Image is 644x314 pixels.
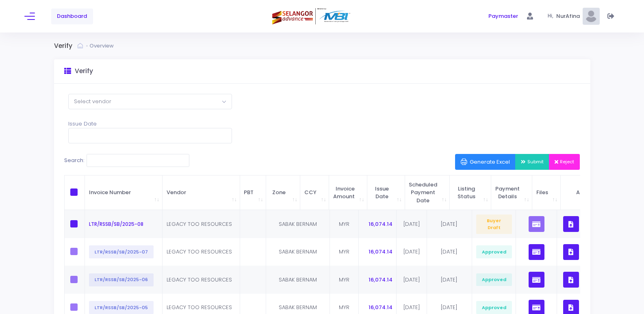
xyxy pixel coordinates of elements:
[556,12,583,20] span: NurAfina
[549,154,580,169] button: Reject
[476,301,512,314] span: Approved
[89,221,143,227] span: LTR/RSSB/SB/2025-08
[563,216,579,232] button: Click to View, Upload, Download, and Delete Documents List
[427,210,472,238] td: [DATE]
[461,158,510,166] span: Generate Excel
[515,154,549,169] button: Submit
[563,244,579,260] button: Click to View, Upload, Download, and Delete Documents List
[561,175,618,210] th: Action: activate to sort column ascending
[57,12,87,20] span: Dashboard
[74,97,111,105] span: Select vendor
[167,303,232,311] span: LEGACY TOO RESOURCES
[521,158,544,165] span: Submit
[369,303,392,311] span: 16,074.14
[300,175,329,210] th: CCY: activate to sort column ascending
[89,245,154,258] button: LTR/RSSB/SB/2025-07
[330,210,359,238] td: MYR
[240,175,267,210] th: PBT: activate to sort column ascending
[532,175,561,210] th: Files: activate to sort column ascending
[51,9,93,24] a: Dashboard
[167,220,232,228] span: LEGACY TOO RESOURCES
[266,175,300,210] th: Zone: activate to sort column ascending
[367,175,405,210] th: Issue Date: activate to sort column ascending
[89,301,154,314] button: LTR/RSSB/SB/2025-05
[476,214,512,234] span: Buyer Draft
[54,42,78,50] h3: Verify
[476,245,512,258] span: Approved
[369,220,392,228] span: 16,074.14
[266,210,330,238] td: SABAK BERNAM
[455,154,516,169] button: Generate Excel
[488,12,518,20] span: Paymaster
[427,266,472,294] td: [DATE]
[330,266,359,294] td: MYR
[427,238,472,266] td: [DATE]
[64,154,190,167] label: Search:
[167,276,232,284] span: LEGACY TOO RESOURCES
[548,13,556,20] span: Hi,
[369,248,392,256] span: 16,074.14
[583,8,600,25] img: Pic
[397,238,427,266] td: [DATE]
[329,175,367,210] th: Invoice Amount: activate to sort column ascending
[450,175,491,210] th: Listing Status: activate to sort column ascending
[68,120,232,143] div: Issue Date
[476,273,512,286] span: Approved
[555,158,575,165] span: Reject
[397,210,427,238] td: [DATE]
[266,238,330,266] td: SABAK BERNAM
[563,272,579,288] button: Click to View, Upload, Download, and Delete Documents List
[75,67,93,75] h3: Verify
[397,266,427,294] td: [DATE]
[266,266,330,294] td: SABAK BERNAM
[491,175,532,210] th: Payment Details: activate to sort column ascending
[529,272,544,288] button: Click View Payments List
[89,273,154,286] button: LTR/RSSB/SB/2025-06
[529,244,544,260] button: Click View Payments List
[369,276,392,284] span: 16,074.14
[85,175,163,210] th: Invoice Number: activate to sort column ascending
[163,175,240,210] th: Vendor: activate to sort column ascending
[89,42,116,50] a: Overview
[272,8,351,25] img: Logo
[330,238,359,266] td: MYR
[405,175,450,210] th: Scheduled Payment Date: activate to sort column ascending
[87,154,189,167] input: Search:
[167,248,232,256] span: LEGACY TOO RESOURCES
